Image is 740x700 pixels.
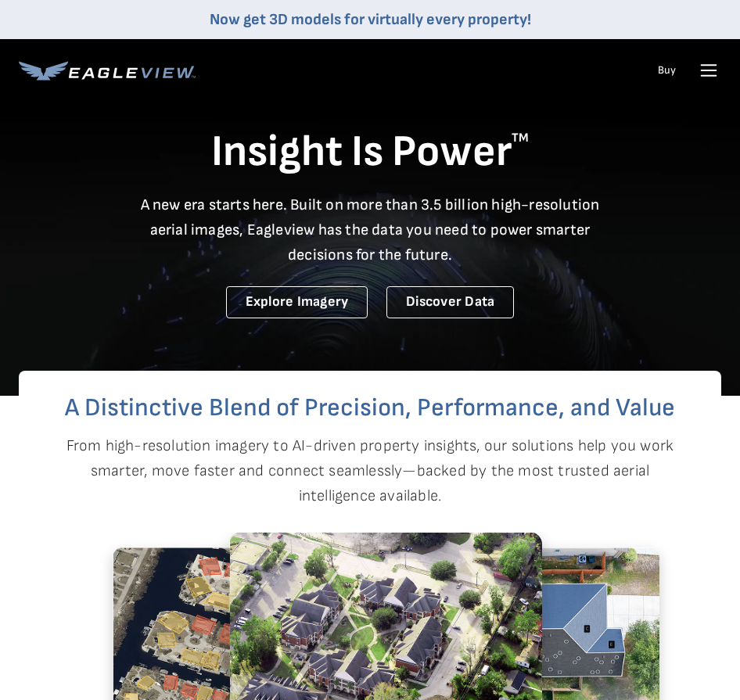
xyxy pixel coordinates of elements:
h1: Insight Is Power [19,125,721,180]
a: Now get 3D models for virtually every property! [210,10,531,29]
a: Discover Data [386,286,514,318]
a: Buy [658,63,676,77]
a: Explore Imagery [226,286,368,318]
p: From high-resolution imagery to AI-driven property insights, our solutions help you work smarter,... [35,433,705,508]
p: A new era starts here. Built on more than 3.5 billion high-resolution aerial images, Eagleview ha... [131,192,609,267]
h2: A Distinctive Blend of Precision, Performance, and Value [19,396,721,421]
sup: TM [512,131,529,145]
